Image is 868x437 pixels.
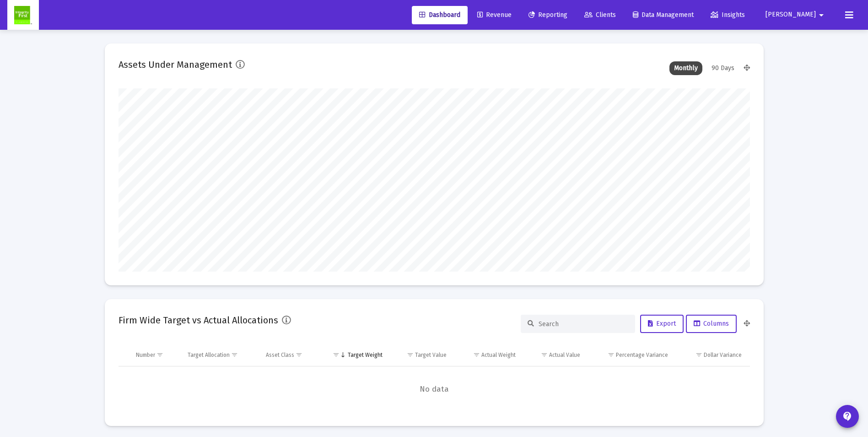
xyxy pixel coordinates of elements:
[259,344,320,366] td: Column Asset Class
[389,344,453,366] td: Column Target Value
[412,6,468,24] a: Dashboard
[129,344,182,366] td: Column Number
[648,320,676,328] span: Export
[470,6,519,24] a: Revenue
[119,384,750,394] span: No data
[453,344,522,366] td: Column Actual Weight
[640,315,684,333] button: Export
[625,6,701,24] a: Data Management
[333,351,340,358] span: Show filter options for column 'Target Weight'
[156,351,163,358] span: Show filter options for column 'Number'
[14,6,32,24] img: Dashboard
[669,61,702,75] div: Monthly
[587,344,674,366] td: Column Percentage Variance
[816,6,827,24] mat-icon: arrow_drop_down
[633,11,694,19] span: Data Management
[766,11,816,19] span: [PERSON_NAME]
[694,320,729,328] span: Columns
[407,351,414,358] span: Show filter options for column 'Target Value'
[674,344,749,366] td: Column Dollar Variance
[842,411,853,422] mat-icon: contact_support
[231,351,238,358] span: Show filter options for column 'Target Allocation'
[541,351,548,358] span: Show filter options for column 'Actual Value'
[119,344,750,412] div: Data grid
[539,320,628,328] input: Search
[348,351,383,359] div: Target Weight
[616,351,668,359] div: Percentage Variance
[608,351,615,358] span: Show filter options for column 'Percentage Variance'
[528,11,567,19] span: Reporting
[119,57,232,72] h2: Assets Under Management
[704,351,742,359] div: Dollar Variance
[711,11,745,19] span: Insights
[577,6,623,24] a: Clients
[521,6,575,24] a: Reporting
[695,351,702,358] span: Show filter options for column 'Dollar Variance'
[477,11,512,19] span: Revenue
[136,351,155,359] div: Number
[755,5,838,24] button: [PERSON_NAME]
[320,344,389,366] td: Column Target Weight
[473,351,480,358] span: Show filter options for column 'Actual Weight'
[119,313,278,328] h2: Firm Wide Target vs Actual Allocations
[686,315,737,333] button: Columns
[266,351,294,359] div: Asset Class
[584,11,616,19] span: Clients
[481,351,516,359] div: Actual Weight
[419,11,460,19] span: Dashboard
[188,351,230,359] div: Target Allocation
[549,351,580,359] div: Actual Value
[707,61,739,75] div: 90 Days
[703,6,752,24] a: Insights
[522,344,587,366] td: Column Actual Value
[181,344,259,366] td: Column Target Allocation
[415,351,447,359] div: Target Value
[296,351,302,358] span: Show filter options for column 'Asset Class'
